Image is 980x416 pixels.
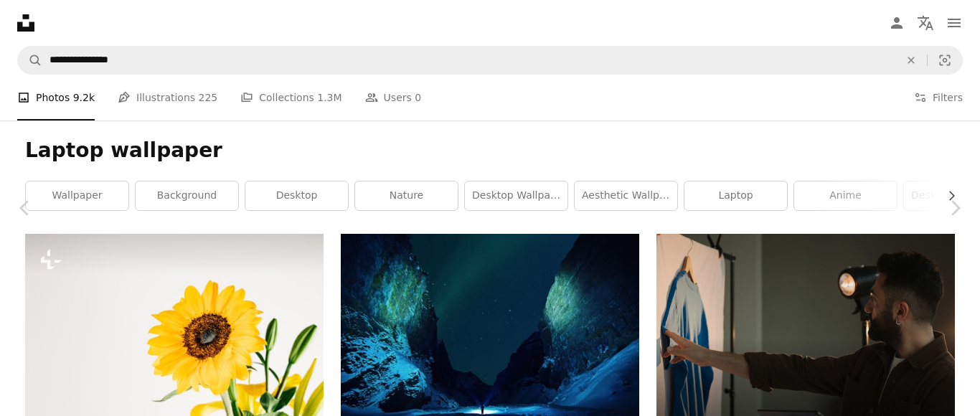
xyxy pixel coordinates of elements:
[118,75,217,120] a: Illustrations 225
[415,90,421,105] span: 0
[911,9,940,37] button: Language
[25,326,324,339] a: a yellow sunflower in a clear vase
[18,47,42,74] button: Search Unsplash
[794,181,897,210] a: anime
[928,47,962,74] button: Visual search
[914,75,963,120] button: Filters
[17,46,963,75] form: Find visuals sitewide
[895,47,927,74] button: Clear
[940,9,969,37] button: Menu
[25,138,955,164] h1: Laptop wallpaper
[684,181,787,210] a: laptop
[245,181,348,210] a: desktop
[575,181,677,210] a: aesthetic wallpaper
[355,181,458,210] a: nature
[930,139,980,277] a: Next
[365,75,422,120] a: Users 0
[136,181,238,210] a: background
[26,181,128,210] a: wallpaper
[341,326,639,339] a: northern lights
[199,90,218,105] span: 225
[317,90,341,105] span: 1.3M
[240,75,341,120] a: Collections 1.3M
[882,9,911,37] a: Log in / Sign up
[465,181,567,210] a: desktop wallpaper
[17,14,34,32] a: Home — Unsplash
